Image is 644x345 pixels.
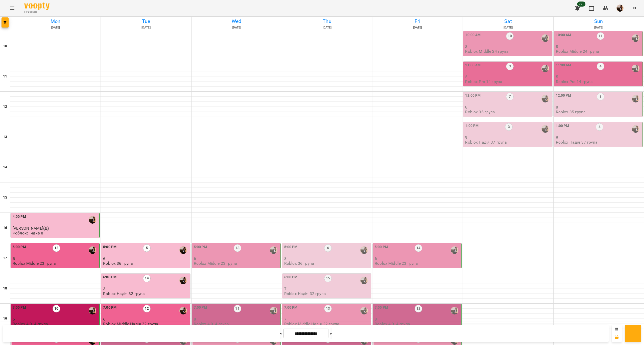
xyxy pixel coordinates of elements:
[102,17,190,25] h6: Tue
[13,231,43,235] p: Роблокс індив 8
[179,246,187,254] img: Надія Шрай
[270,307,277,314] img: Надія Шрай
[284,317,370,321] p: 7
[541,95,549,102] img: Надія Шрай
[465,32,481,38] label: 10:00 AM
[373,17,462,25] h6: Fri
[506,63,514,70] label: 3
[629,3,638,13] button: EN
[284,244,298,250] label: 5:00 PM
[283,25,371,30] h6: [DATE]
[556,105,641,109] p: 8
[6,2,18,14] button: Menu
[464,17,552,25] h6: Sat
[556,75,641,79] p: 5
[465,93,481,98] label: 12:00 PM
[103,291,145,296] p: Roblox Надія 32 група
[234,244,241,252] label: 13
[324,244,332,252] label: 6
[577,2,586,7] span: 99+
[3,195,7,200] h6: 15
[143,305,151,312] label: 12
[284,261,314,266] p: Roblox 36 група
[194,305,207,310] label: 7:00 PM
[465,63,481,68] label: 11:00 AM
[375,256,460,261] p: 6
[3,165,7,170] h6: 14
[284,256,370,261] p: 8
[3,255,7,261] h6: 17
[102,25,190,30] h6: [DATE]
[283,17,371,25] h6: Thu
[541,65,549,72] div: Надія Шрай
[360,246,368,254] div: Надія Шрай
[3,43,7,49] h6: 10
[13,305,26,310] label: 7:00 PM
[13,244,26,250] label: 5:00 PM
[451,307,458,314] img: Надія Шрай
[324,305,332,312] label: 13
[556,93,571,98] label: 12:00 PM
[24,10,50,14] span: For Business
[556,44,641,49] p: 8
[103,244,116,250] label: 5:00 PM
[13,214,26,220] label: 4:00 PM
[11,25,100,30] h6: [DATE]
[556,140,598,144] p: Roblox Надія 37 група
[360,277,368,284] div: Надія Шрай
[11,17,100,25] h6: Mon
[179,307,187,314] div: Надія Шрай
[194,317,279,321] p: 8
[234,305,241,312] label: 11
[103,261,133,266] p: Roblox 36 група
[194,261,237,266] p: Roblox Middle 23 група
[597,93,604,100] label: 8
[541,34,549,42] img: Надія Шрай
[360,307,368,314] img: Надія Шрай
[556,49,599,54] p: Roblox Middle 24 група
[505,123,513,131] label: 3
[451,246,458,254] div: Надія Шрай
[103,256,189,261] p: 6
[89,246,96,254] img: Надія Шрай
[556,63,571,68] label: 11:00 AM
[556,123,569,129] label: 1:00 PM
[143,244,151,252] label: 5
[597,32,604,40] label: 11
[632,125,639,133] img: Надія Шрай
[3,286,7,291] h6: 18
[375,317,460,321] p: 8
[194,244,207,250] label: 5:00 PM
[465,79,502,84] p: Roblox Pro 14 група
[632,65,639,72] img: Надія Шрай
[464,25,552,30] h6: [DATE]
[415,244,422,252] label: 14
[179,277,187,284] div: Надія Шрай
[415,305,422,312] label: 12
[616,5,624,12] img: f1c8304d7b699b11ef2dd1d838014dff.jpg
[556,32,571,38] label: 10:00 AM
[465,44,551,49] p: 8
[103,287,189,291] p: 3
[143,275,151,282] label: 14
[541,125,549,133] img: Надія Шрай
[284,305,298,310] label: 7:00 PM
[465,110,495,114] p: Roblox 35 група
[103,275,116,280] label: 6:00 PM
[465,123,479,129] label: 1:00 PM
[270,246,277,254] div: Надія Шрай
[324,275,332,282] label: 15
[13,317,98,321] p: 6
[24,3,50,10] img: Voopty Logo
[284,291,326,296] p: Roblox Надія 32 група
[556,110,586,114] p: Roblox 35 група
[506,93,514,100] label: 7
[631,5,636,11] span: EN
